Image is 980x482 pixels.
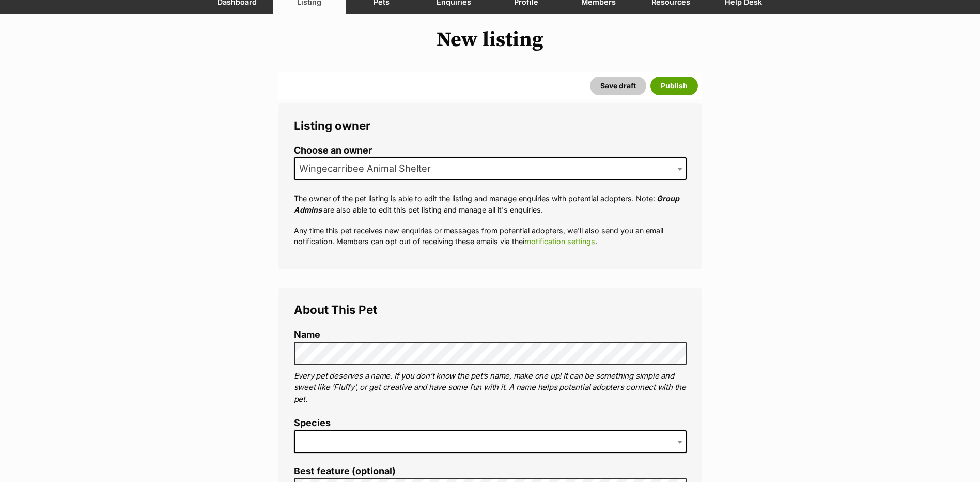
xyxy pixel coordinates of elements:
[650,77,698,95] button: Publish
[527,237,595,246] a: notification settings
[590,77,646,95] button: Save draft
[294,157,687,180] span: Wingecarribee Animal Shelter
[294,303,377,317] span: About This Pet
[294,225,687,247] p: Any time this pet receives new enquiries or messages from potential adopters, we'll also send you...
[294,466,687,477] label: Best feature (optional)
[294,118,370,132] span: Listing owner
[294,194,679,214] em: Group Admins
[295,161,441,176] span: Wingecarribee Animal Shelter
[294,370,687,405] p: Every pet deserves a name. If you don’t know the pet’s name, make one up! It can be something sim...
[294,193,687,215] p: The owner of the pet listing is able to edit the listing and manage enquiries with potential adop...
[294,329,687,340] label: Name
[294,145,687,156] label: Choose an owner
[294,418,687,429] label: Species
